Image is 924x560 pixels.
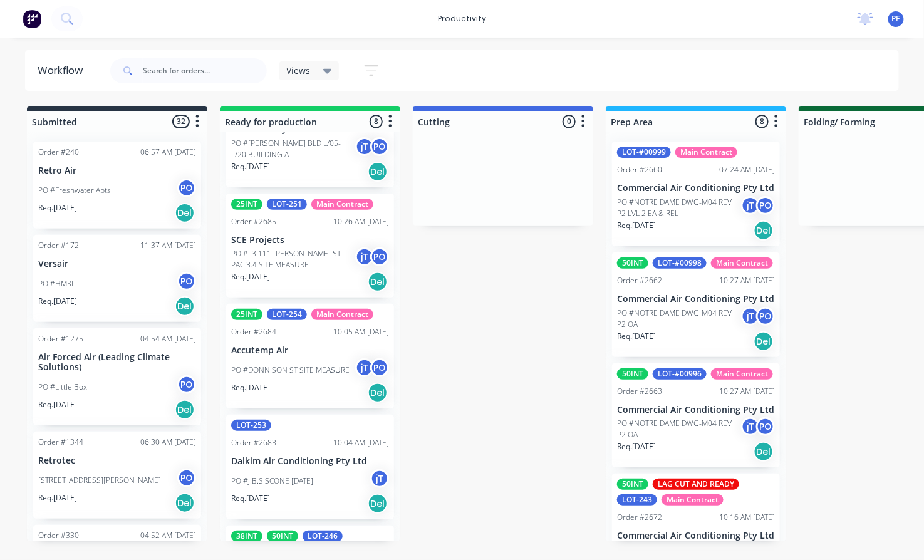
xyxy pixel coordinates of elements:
p: Req. [DATE] [617,441,656,452]
div: Del [368,272,388,292]
div: PO [370,137,389,156]
div: Order #2685 [231,216,276,227]
p: Req. [DATE] [38,202,77,214]
div: jT [741,417,760,436]
div: Order #330 [38,530,79,541]
p: PO #NOTRE DAME DWG-M04 REV P2 OA [617,418,741,440]
div: PO [370,247,389,266]
p: Accutemp Air [231,345,389,356]
div: 10:26 AM [DATE] [333,216,389,227]
span: Views [287,64,311,77]
p: SCE Projects [231,235,389,246]
div: 04:54 AM [DATE] [140,333,196,345]
div: LAG CUT AND READY [653,479,739,490]
div: 50INT [617,368,648,380]
img: Factory [23,9,41,28]
div: 11:37 AM [DATE] [140,240,196,251]
p: [STREET_ADDRESS][PERSON_NAME] [38,475,161,486]
div: LOT-251 [267,199,307,210]
div: 38INT [231,531,262,542]
p: PO #NOTRE DAME DWG-M04 REV P2 OA [617,308,741,330]
div: Main Contract [311,309,373,320]
div: Del [175,296,195,316]
p: Req. [DATE] [231,382,270,393]
div: Del [368,383,388,403]
div: Workflow [38,63,89,78]
p: PO #L3 111 [PERSON_NAME] ST PAC 3.4 SITE MEASURE [231,248,355,271]
p: Commercial Air Conditioning Pty Ltd [617,294,775,304]
div: 10:27 AM [DATE] [719,275,775,286]
p: PO #DONNISON ST SITE MEASURE [231,365,350,376]
div: Order #2684 [231,326,276,338]
div: Del [175,400,195,420]
div: PO [756,307,775,326]
div: Order #2672 [617,512,662,523]
div: 07:24 AM [DATE] [719,164,775,175]
p: Commercial Air Conditioning Pty Ltd [617,405,775,415]
div: Order #127504:54 AM [DATE]Air Forced Air (Leading Climate Solutions)PO #Little BoxPOReq.[DATE]Del [33,328,201,426]
div: Order #1344 [38,437,83,448]
div: Order #134406:30 AM [DATE]Retrotec[STREET_ADDRESS][PERSON_NAME]POReq.[DATE]Del [33,432,201,519]
p: Retrotec [38,455,196,466]
div: PO [177,469,196,487]
div: Del [368,162,388,182]
div: PO [177,375,196,394]
div: LOT-#00998 [653,257,707,269]
div: 10:05 AM [DATE] [333,326,389,338]
div: Del [754,442,774,462]
div: jT [741,307,760,326]
p: Commercial Air Conditioning Pty Ltd [617,531,775,541]
div: productivity [432,9,492,28]
div: LOT-253 [231,420,271,431]
div: Main Contract [311,199,373,210]
div: 50INTLOT-#00998Main ContractOrder #266210:27 AM [DATE]Commercial Air Conditioning Pty LtdPO #NOTR... [612,252,780,357]
div: 25INT [231,199,262,210]
div: 04:52 AM [DATE] [140,530,196,541]
div: PO [756,196,775,215]
p: PO #NOTRE DAME DWG-M04 REV P2 LVL 2 EA & REL [617,197,741,219]
div: Del [368,494,388,514]
div: Del [175,493,195,513]
div: Order #24006:57 AM [DATE]Retro AirPO #Freshwater AptsPOReq.[DATE]Del [33,142,201,229]
div: 50INT [267,531,298,542]
p: Commercial Air Conditioning Pty Ltd [617,183,775,194]
div: 10:16 AM [DATE] [719,512,775,523]
p: PO #Freshwater Apts [38,185,111,196]
p: Req. [DATE] [231,271,270,283]
p: Req. [DATE] [617,220,656,231]
div: Del [754,331,774,351]
p: Dalkim Air Conditioning Pty Ltd [231,456,389,467]
p: Req. [DATE] [38,399,77,410]
div: 10:27 AM [DATE] [719,386,775,397]
div: LOT-246 [303,531,343,542]
div: LOT-253Order #268310:04 AM [DATE]Dalkim Air Conditioning Pty LtdPO #J.B.S SCONE [DATE]jTReq.[DATE... [226,415,394,519]
div: PO [756,417,775,436]
div: LOT-#00996 [653,368,707,380]
div: PO [177,179,196,197]
div: jT [355,247,374,266]
div: LOT-243 [617,494,657,506]
div: PO [370,358,389,377]
div: Main Contract [675,147,737,158]
div: 50INT [617,479,648,490]
div: Order #1275 [38,333,83,345]
div: 50INTLOT-#00996Main ContractOrder #266310:27 AM [DATE]Commercial Air Conditioning Pty LtdPO #NOTR... [612,363,780,468]
div: LOT-254 [267,309,307,320]
div: Order #2663 [617,386,662,397]
input: Search for orders... [143,58,267,83]
p: Precision Air Conditioning & Electrical Pty Ltd [231,113,389,135]
div: 10:04 AM [DATE] [333,437,389,449]
div: 25INTLOT-251Main ContractOrder #268510:26 AM [DATE]SCE ProjectsPO #L3 111 [PERSON_NAME] ST PAC 3.... [226,194,394,298]
div: 25INT [231,309,262,320]
p: PO #Little Box [38,381,87,393]
div: Order #240 [38,147,79,158]
div: Order #2683 [231,437,276,449]
p: Req. [DATE] [38,492,77,504]
p: PO #[PERSON_NAME] BLD L/05-L/20 BUILDING A [231,138,355,160]
p: Retro Air [38,165,196,176]
div: 50INT [617,257,648,269]
span: PF [892,13,900,24]
div: 06:57 AM [DATE] [140,147,196,158]
p: Req. [DATE] [38,296,77,307]
div: 06:30 AM [DATE] [140,437,196,448]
